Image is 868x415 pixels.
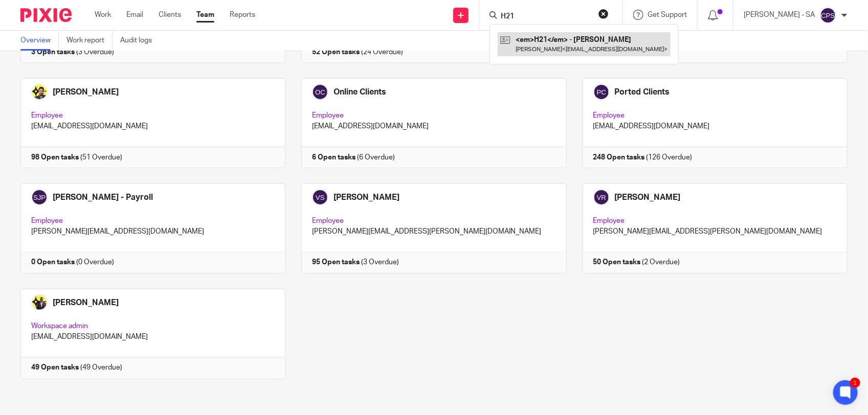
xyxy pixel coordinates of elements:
a: Reports [230,10,255,20]
button: Clear [598,9,609,19]
div: 1 [850,378,860,388]
span: Get Support [648,11,687,18]
a: Work [95,10,111,20]
a: Work report [66,31,113,51]
img: svg%3E [820,7,836,24]
input: Search [500,12,592,21]
a: Email [126,10,143,20]
p: [PERSON_NAME] - SA [744,10,815,20]
a: Clients [159,10,181,20]
a: Overview [20,31,59,51]
img: Pixie [20,8,72,22]
a: Audit logs [120,31,160,51]
a: Team [196,10,214,20]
